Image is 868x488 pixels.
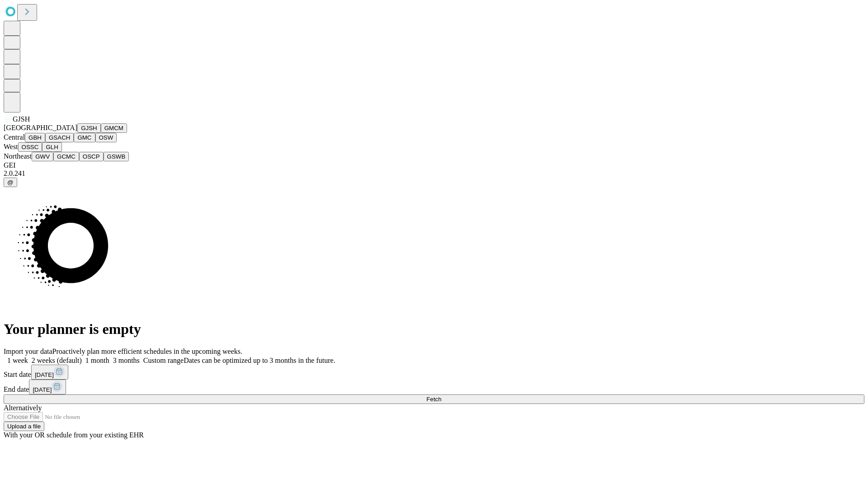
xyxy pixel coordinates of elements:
[13,115,30,123] span: GJSH
[25,133,45,142] button: GBH
[29,380,66,394] button: [DATE]
[45,133,74,142] button: GSACH
[53,152,79,161] button: GCMC
[32,357,82,364] span: 2 weeks (default)
[52,347,242,355] span: Proactively plan more efficient schedules in the upcoming weeks.
[4,152,32,160] span: Northeast
[4,161,864,169] div: GEI
[4,178,17,187] button: @
[42,142,61,152] button: GLH
[4,347,52,355] span: Import your data
[184,357,335,364] span: Dates can be optimized up to 3 months in the future.
[77,123,101,133] button: GJSH
[4,431,144,439] span: With your OR schedule from your existing EHR
[4,422,44,431] button: Upload a file
[74,133,95,142] button: GMC
[104,152,129,161] button: GSWB
[4,321,864,338] h1: Your planner is empty
[32,152,53,161] button: GWV
[4,124,77,131] span: [GEOGRAPHIC_DATA]
[4,394,864,404] button: Fetch
[31,365,68,380] button: [DATE]
[95,133,117,142] button: OSW
[143,357,184,364] span: Custom range
[7,357,28,364] span: 1 week
[79,152,104,161] button: OSCP
[33,386,52,393] span: [DATE]
[35,371,54,378] span: [DATE]
[426,396,441,403] span: Fetch
[4,143,18,150] span: West
[4,404,42,412] span: Alternatively
[85,357,109,364] span: 1 month
[4,169,864,178] div: 2.0.241
[4,133,25,141] span: Central
[4,365,864,380] div: Start date
[101,123,127,133] button: GMCM
[113,357,140,364] span: 3 months
[18,142,42,152] button: OSSC
[4,380,864,394] div: End date
[7,179,14,186] span: @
